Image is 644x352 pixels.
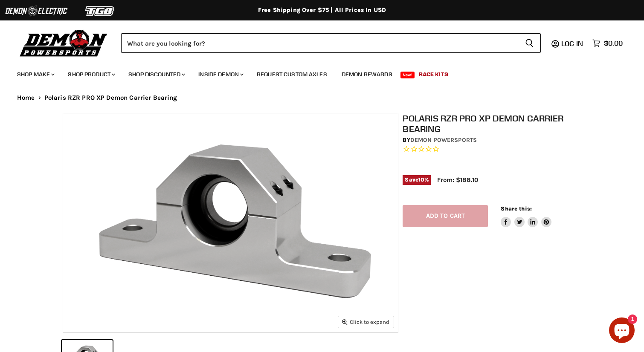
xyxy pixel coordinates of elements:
[403,136,586,145] div: by
[4,3,68,19] img: Demon Electric Logo 2
[588,37,627,49] a: $0.00
[518,33,541,53] button: Search
[342,319,389,325] span: Click to expand
[403,145,586,154] span: Rated 0.0 out of 5 stars 0 reviews
[192,66,249,83] a: Inside Demon
[403,175,431,185] span: Save %
[17,94,35,101] a: Home
[400,72,415,78] span: New!
[403,113,586,134] h1: Polaris RZR PRO XP Demon Carrier Bearing
[122,66,190,83] a: Shop Discounted
[410,136,477,144] a: Demon Powersports
[338,316,394,328] button: Click to expand
[11,62,621,83] ul: Main menu
[121,33,518,53] input: Search
[501,205,531,212] span: Share this:
[418,176,424,183] span: 10
[63,113,398,332] img: Polaris RZR PRO XP Demon Carrier Bearing
[437,176,478,184] span: From: $188.10
[335,66,399,83] a: Demon Rewards
[561,39,583,48] span: Log in
[604,39,623,47] span: $0.00
[557,40,588,47] a: Log in
[11,66,60,83] a: Shop Make
[412,66,455,83] a: Race Kits
[501,205,551,228] aside: Share this:
[68,3,132,19] img: TGB Logo 2
[606,317,637,345] inbox-online-store-chat: Shopify online store chat
[17,28,110,58] img: Demon Powersports
[121,33,541,53] form: Product
[61,66,120,83] a: Shop Product
[44,94,177,101] span: Polaris RZR PRO XP Demon Carrier Bearing
[250,66,334,83] a: Request Custom Axles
